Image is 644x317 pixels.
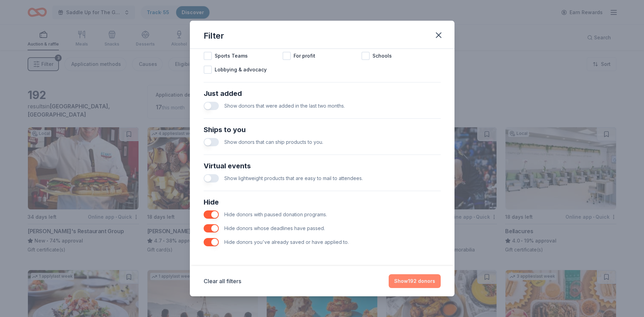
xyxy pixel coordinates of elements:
[224,225,325,231] span: Hide donors whose deadlines have passed.
[215,66,267,74] span: Lobbying & advocacy
[204,124,441,135] div: Ships to you
[224,139,323,145] span: Show donors that can ship products to you.
[294,52,315,60] span: For profit
[204,197,441,208] div: Hide
[204,30,224,41] div: Filter
[204,88,441,99] div: Just added
[372,52,392,60] span: Schools
[224,175,363,181] span: Show lightweight products that are easy to mail to attendees.
[224,211,327,217] span: Hide donors with paused donation programs.
[204,160,441,171] div: Virtual events
[224,239,349,245] span: Hide donors you've already saved or have applied to.
[204,277,241,285] button: Clear all filters
[224,103,345,109] span: Show donors that were added in the last two months.
[215,52,248,60] span: Sports Teams
[389,274,441,288] button: Show192 donors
